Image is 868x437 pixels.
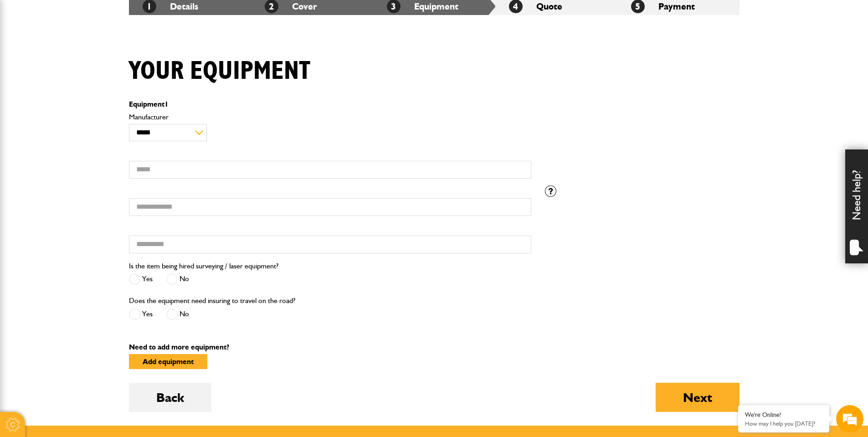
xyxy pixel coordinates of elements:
label: Does the equipment need insuring to travel on the road? [129,297,295,304]
label: Yes [129,273,153,285]
input: Enter your last name [12,84,166,104]
h1: Your equipment [129,56,310,87]
p: Need to add more equipment? [129,344,740,351]
input: Enter your email address [12,111,166,131]
div: We're Online! [745,411,822,419]
span: 1 [164,100,169,108]
div: Chat with us now [47,51,153,63]
button: Next [656,383,740,412]
div: Minimize live chat window [149,5,171,26]
input: Enter your phone number [12,138,166,158]
label: Manufacturer [129,113,531,121]
a: 1Details [143,1,198,12]
button: Back [129,383,211,412]
button: Add equipment [129,354,207,369]
a: 2Cover [265,1,317,12]
label: No [166,273,189,285]
em: Start Chat [124,281,165,293]
textarea: Type your message and hit 'Enter' [12,165,166,273]
p: Equipment [129,101,531,108]
img: d_20077148190_company_1631870298795_20077148190 [15,51,38,63]
div: Need help? [845,149,868,263]
label: Yes [129,308,153,320]
p: How may I help you today? [745,420,822,427]
label: Is the item being hired surveying / laser equipment? [129,262,278,270]
label: No [166,308,189,320]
